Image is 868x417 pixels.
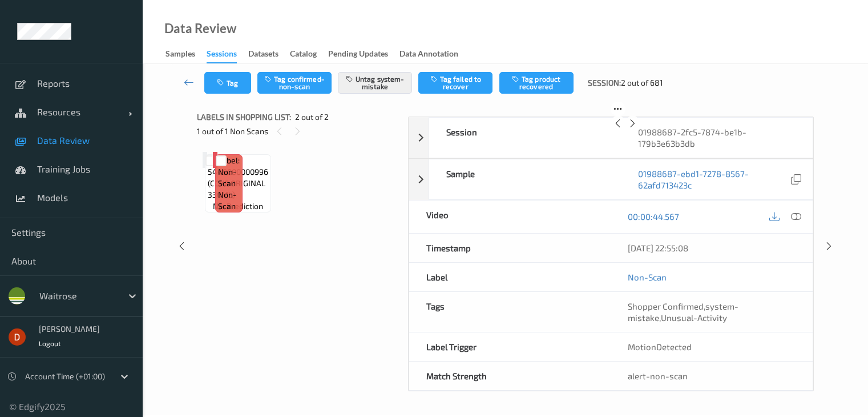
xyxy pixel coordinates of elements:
span: , , [628,301,738,323]
a: Non-Scan [628,271,667,283]
span: system-mistake [628,301,738,323]
a: Datasets [248,46,290,62]
span: non-scan [218,189,240,212]
div: 1 out of 1 Non Scans [197,124,400,138]
button: Tag confirmed-non-scan [257,72,332,94]
div: Match Strength [409,362,611,390]
div: Data Review [164,23,236,34]
a: Data Annotation [399,46,470,62]
span: Unusual-Activity [661,312,727,323]
div: 01988687-2fc5-7874-be1b-179b3e63b3db [621,118,813,158]
a: Samples [165,46,207,62]
button: Tag failed to recover [418,72,492,94]
a: 00:00:44.567 [628,211,679,222]
div: Sessions [207,48,237,63]
span: 2 out of 681 [621,77,663,89]
div: Sample01988687-ebd1-7278-8567-62afd713423c [409,159,813,200]
div: Samples [165,48,195,62]
div: Sample [429,159,621,199]
div: Datasets [248,48,278,62]
div: Label Trigger [409,332,611,361]
button: Tag product recovered [499,72,574,94]
a: 01988687-ebd1-7278-8567-62afd713423c [638,168,789,191]
span: Labels in shopping list: [197,111,291,123]
a: Sessions [207,46,248,63]
span: Shopper Confirmed [628,301,704,311]
div: Pending Updates [328,48,388,62]
div: Session [429,118,621,158]
a: Catalog [290,46,328,62]
div: MotionDetected [611,332,813,361]
div: alert-non-scan [628,370,796,382]
div: Video [409,201,611,233]
div: Data Annotation [399,48,458,62]
span: no-prediction [213,201,263,212]
span: Label: Non-Scan [218,155,240,189]
span: Session: [588,77,621,89]
button: Untag system-mistake [338,72,412,94]
div: Tags [409,292,611,332]
span: Label: 5449000000996 (COKE ORIGINAL 330ML) [208,155,268,201]
div: Label [409,263,611,291]
div: Catalog [290,48,317,62]
div: [DATE] 22:55:08 [628,242,796,254]
span: 2 out of 2 [295,111,329,123]
a: Pending Updates [328,46,399,62]
button: Tag [204,72,251,94]
div: Timestamp [409,234,611,262]
div: Session01988687-2fc5-7874-be1b-179b3e63b3db [409,117,813,158]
